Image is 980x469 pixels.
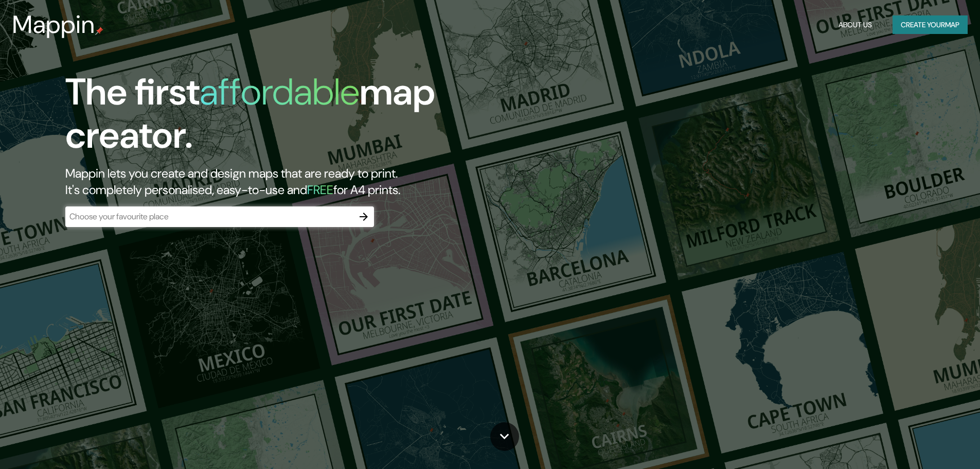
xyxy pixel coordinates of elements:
[95,27,103,35] img: mappin-pin
[200,68,360,116] h1: affordable
[893,15,968,34] button: Create yourmap
[65,71,556,165] h1: The first map creator.
[12,10,95,39] h3: Mappin
[65,165,556,198] h2: Mappin lets you create and design maps that are ready to print. It's completely personalised, eas...
[65,211,353,222] input: Choose your favourite place
[834,15,876,34] button: About Us
[307,182,333,198] h5: FREE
